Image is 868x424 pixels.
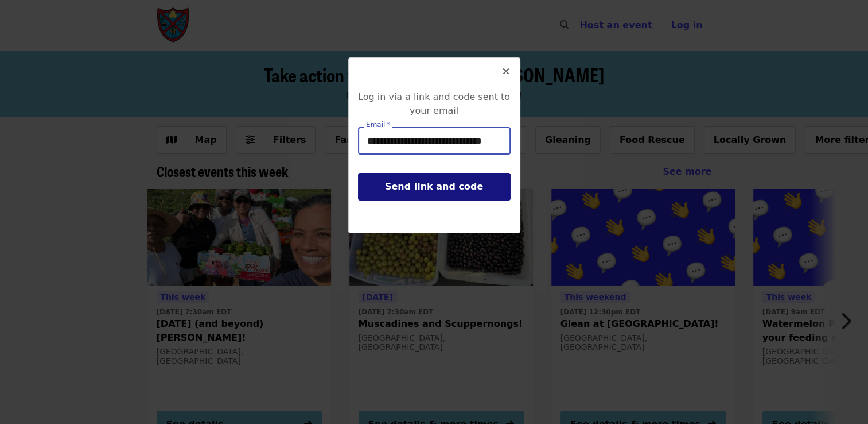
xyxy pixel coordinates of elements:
span: Email [366,121,385,129]
button: Send link and code [358,173,511,201]
span: Log in via a link and code sent to your email [358,91,510,116]
span: Send link and code [385,181,483,192]
i: times icon [503,66,509,77]
button: Close [492,58,520,86]
input: [object Object] [358,127,511,155]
